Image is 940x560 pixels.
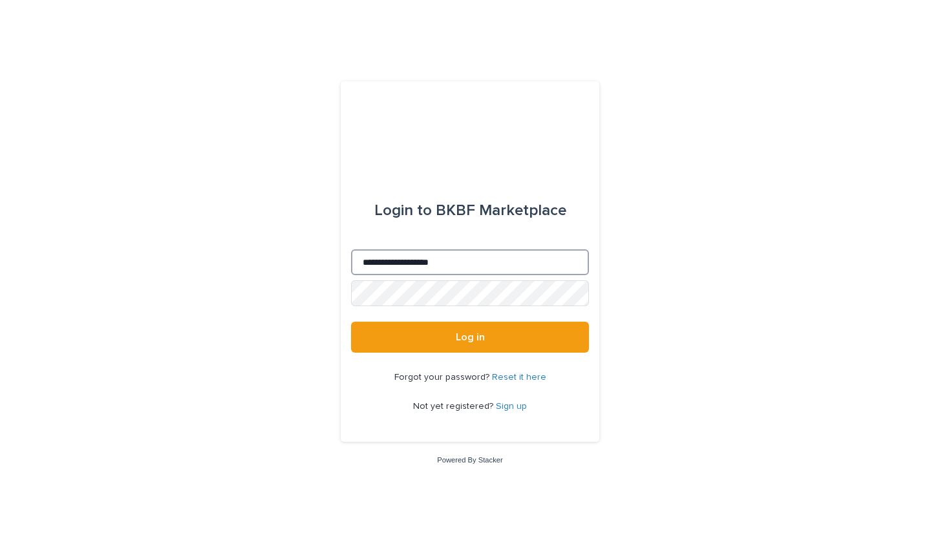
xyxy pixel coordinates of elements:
[374,203,432,218] span: Login to
[351,322,589,353] button: Log in
[456,332,485,342] span: Log in
[413,402,496,411] span: Not yet registered?
[405,112,535,151] img: l65f3yHPToSKODuEVUav
[437,456,502,464] a: Powered By Stacker
[496,402,527,411] a: Sign up
[374,192,566,229] div: BKBF Marketplace
[394,373,492,382] span: Forgot your password?
[492,373,546,382] a: Reset it here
